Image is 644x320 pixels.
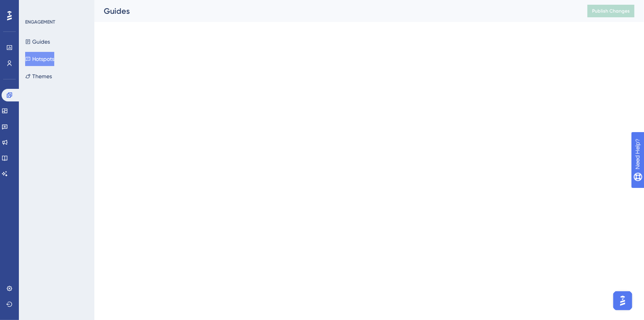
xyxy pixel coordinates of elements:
[25,69,52,83] button: Themes
[104,6,568,17] div: Guides
[18,2,49,11] span: Need Help?
[611,289,635,313] iframe: UserGuiding AI Assistant Launcher
[25,35,50,49] button: Guides
[25,19,55,25] div: ENGAGEMENT
[587,5,635,17] button: Publish Changes
[25,52,54,66] button: Hotspots
[592,8,630,14] span: Publish Changes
